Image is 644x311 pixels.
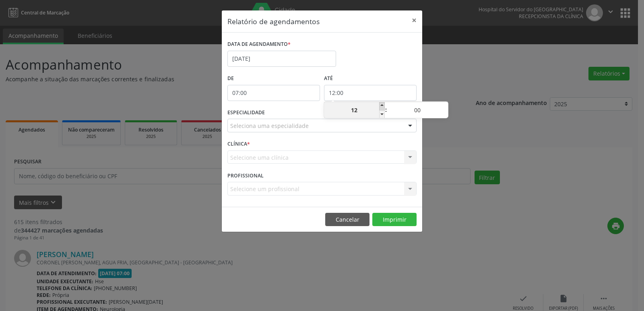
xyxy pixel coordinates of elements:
input: Hour [324,102,385,118]
input: Minute [387,102,448,118]
label: PROFISSIONAL [227,169,264,182]
label: De [227,72,320,85]
button: Imprimir [372,213,417,227]
button: Cancelar [325,213,369,227]
button: Close [406,10,422,30]
label: CLÍNICA [227,138,250,150]
label: ESPECIALIDADE [227,107,265,119]
label: ATÉ [324,72,417,85]
h5: Relatório de agendamentos [227,16,320,27]
input: Selecione o horário inicial [227,85,320,101]
input: Selecione uma data ou intervalo [227,51,336,67]
span: Seleciona uma especialidade [230,122,309,130]
input: Selecione o horário final [324,85,417,101]
label: DATA DE AGENDAMENTO [227,38,291,51]
span: : [385,102,387,118]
